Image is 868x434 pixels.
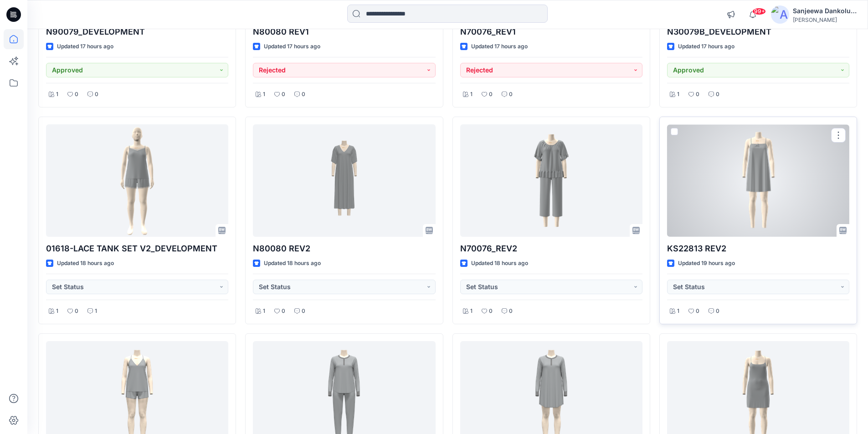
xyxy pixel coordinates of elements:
[667,242,849,255] p: KS22813 REV2
[793,5,857,16] div: Sanjeewa Dankoluwage
[56,90,58,99] p: 1
[716,90,719,99] p: 0
[253,26,435,38] p: N80080 REV1
[696,306,699,316] p: 0
[470,90,473,99] p: 1
[677,90,679,99] p: 1
[677,306,679,316] p: 1
[302,306,305,316] p: 0
[75,306,78,316] p: 0
[771,5,789,24] img: avatar
[263,306,265,316] p: 1
[75,90,78,99] p: 0
[57,42,113,51] p: Updated 17 hours ago
[471,42,528,51] p: Updated 17 hours ago
[46,242,228,255] p: 01618-LACE TANK SET V2_DEVELOPMENT
[793,16,857,23] div: [PERSON_NAME]
[302,90,305,99] p: 0
[752,8,766,15] span: 99+
[282,306,285,316] p: 0
[263,90,265,99] p: 1
[56,306,58,316] p: 1
[509,306,513,316] p: 0
[95,90,98,99] p: 0
[716,306,719,316] p: 0
[46,124,228,237] a: 01618-LACE TANK SET V2_DEVELOPMENT
[489,306,493,316] p: 0
[253,242,435,255] p: N80080 REV2
[57,259,114,268] p: Updated 18 hours ago
[264,259,321,268] p: Updated 18 hours ago
[46,26,228,38] p: N90079_DEVELOPMENT
[678,259,735,268] p: Updated 19 hours ago
[471,259,528,268] p: Updated 18 hours ago
[489,90,493,99] p: 0
[509,90,513,99] p: 0
[460,242,642,255] p: N70076_REV2
[470,306,473,316] p: 1
[95,306,97,316] p: 1
[264,42,320,51] p: Updated 17 hours ago
[667,124,849,237] a: KS22813 REV2
[460,26,642,38] p: N70076_REV1
[460,124,642,237] a: N70076_REV2
[667,26,849,38] p: N30079B_DEVELOPMENT
[696,90,699,99] p: 0
[282,90,285,99] p: 0
[253,124,435,237] a: N80080 REV2
[678,42,734,51] p: Updated 17 hours ago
